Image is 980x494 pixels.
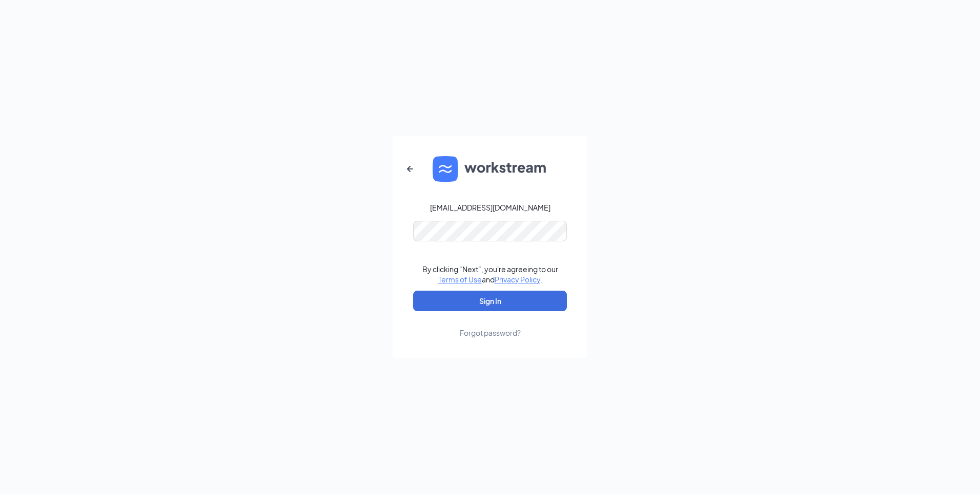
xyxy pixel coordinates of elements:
[404,163,416,175] svg: ArrowLeftNew
[460,328,521,338] div: Forgot password?
[430,202,550,213] div: [EMAIL_ADDRESS][DOMAIN_NAME]
[433,156,547,182] img: WS logo and Workstream text
[438,275,482,284] a: Terms of Use
[413,291,567,311] button: Sign In
[460,311,521,338] a: Forgot password?
[495,275,540,284] a: Privacy Policy
[398,157,422,181] button: ArrowLeftNew
[422,264,558,284] div: By clicking "Next", you're agreeing to our and .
